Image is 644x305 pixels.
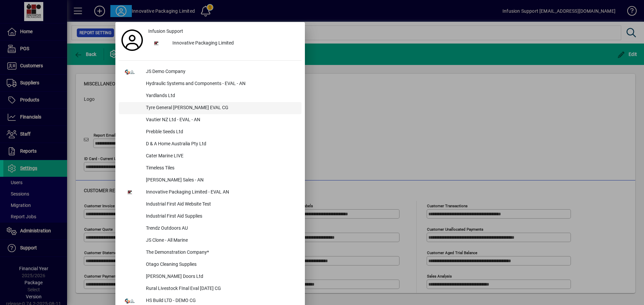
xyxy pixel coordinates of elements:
div: JS Demo Company [141,66,302,78]
div: Yardlands Ltd [141,90,302,102]
button: Innovative Packaging Limited [146,37,302,50]
div: Otago Cleaning Supplies [141,259,302,271]
div: Tyre General [PERSON_NAME] EVAL CG [141,102,302,114]
button: Otago Cleaning Supplies [119,259,302,271]
div: Innovative Packaging Limited [167,37,302,50]
button: Industrial First Aid Supplies [119,211,302,223]
button: Trendz Outdoors AU [119,223,302,235]
button: Timeless Tiles [119,162,302,174]
div: Timeless Tiles [141,162,302,174]
span: Infusion Support [148,28,183,35]
div: JS Clone - All Marine [141,235,302,247]
div: The Demonstration Company* [141,247,302,259]
button: Vautier NZ Ltd - EVAL - AN [119,114,302,126]
div: Industrial First Aid Supplies [141,211,302,223]
div: Vautier NZ Ltd - EVAL - AN [141,114,302,126]
button: Rural Livestock FInal Eval [DATE] CG [119,283,302,295]
button: Tyre General [PERSON_NAME] EVAL CG [119,102,302,114]
a: Profile [119,34,146,46]
div: Hydraulic Systems and Components - EVAL - AN [141,78,302,90]
div: D & A Home Australia Pty Ltd [141,138,302,150]
div: Trendz Outdoors AU [141,223,302,235]
div: Cater Marine LIVE [141,150,302,162]
button: JS Demo Company [119,66,302,78]
button: D & A Home Australia Pty Ltd [119,138,302,150]
div: Rural Livestock FInal Eval [DATE] CG [141,283,302,295]
button: Innovative Packaging Limited - EVAL AN [119,186,302,199]
a: Infusion Support [146,25,302,37]
div: [PERSON_NAME] Doors Ltd [141,271,302,283]
button: Cater Marine LIVE [119,150,302,162]
button: Industrial First Aid Website Test [119,199,302,211]
button: [PERSON_NAME] Sales - AN [119,174,302,186]
button: The Demonstration Company* [119,247,302,259]
button: JS Clone - All Marine [119,235,302,247]
div: Innovative Packaging Limited - EVAL AN [141,186,302,199]
button: [PERSON_NAME] Doors Ltd [119,271,302,283]
button: Hydraulic Systems and Components - EVAL - AN [119,78,302,90]
div: [PERSON_NAME] Sales - AN [141,174,302,186]
div: Industrial First Aid Website Test [141,199,302,211]
button: Prebble Seeds Ltd [119,126,302,138]
button: Yardlands Ltd [119,90,302,102]
div: Prebble Seeds Ltd [141,126,302,138]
